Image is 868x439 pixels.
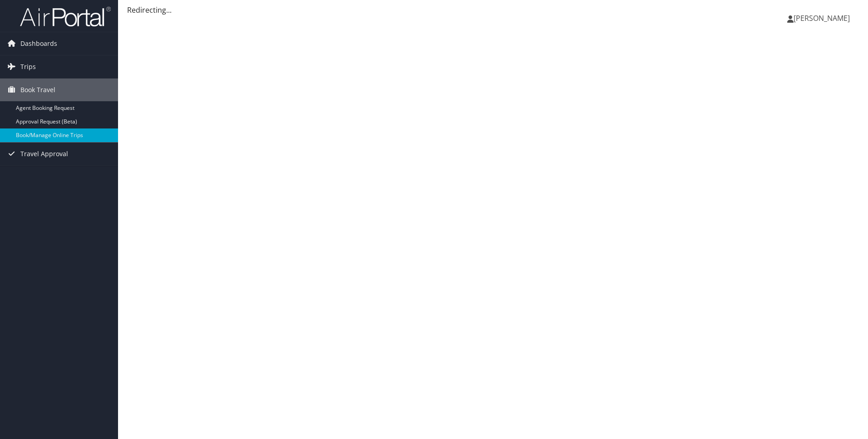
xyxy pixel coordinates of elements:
[20,32,57,55] span: Dashboards
[20,6,111,27] img: airportal-logo.png
[20,55,36,78] span: Trips
[20,79,55,101] span: Book Travel
[127,5,859,15] div: Redirecting...
[787,5,859,32] a: [PERSON_NAME]
[20,143,68,165] span: Travel Approval
[794,13,850,23] span: [PERSON_NAME]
